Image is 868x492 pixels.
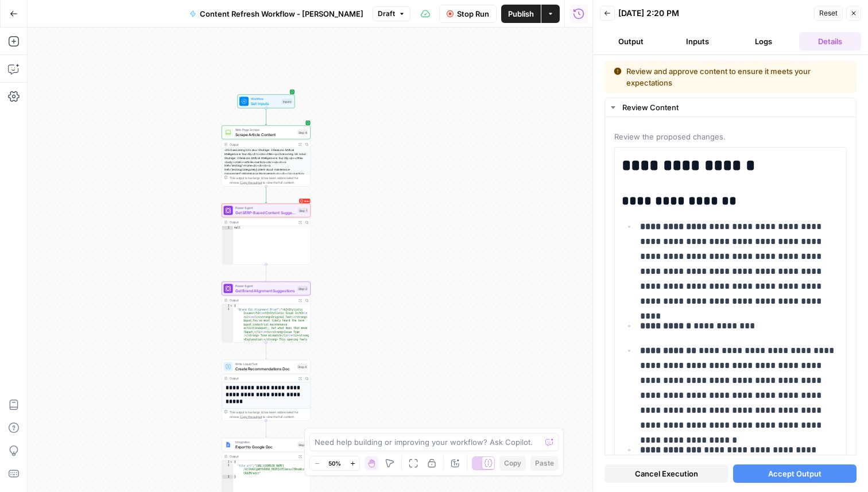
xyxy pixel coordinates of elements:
span: Accept Output [768,468,821,479]
div: Step 5 [297,442,308,447]
div: Inputs [282,99,293,104]
span: Power Agent [235,284,295,288]
button: Reset [814,6,843,21]
span: Get SERP-Based Content Suggestions [235,210,296,215]
div: Output [230,298,295,303]
div: 2 [222,464,234,475]
div: ErrorPower AgentGet SERP-Based Content SuggestionsStep 1Outputnull [222,204,311,265]
div: <h1>Overcoming US Labor Shortage: 4 Reasons Artificial Intelligence is Your Ally</h1><div><title>... [222,148,311,210]
div: 1 [222,226,234,230]
button: Inputs [666,32,728,51]
div: Output [230,454,295,459]
button: Review Content [605,98,856,117]
span: Review the proposed changes. [614,131,847,142]
span: Content Refresh Workflow - [PERSON_NAME] [200,8,363,20]
button: Accept Output [733,464,857,483]
span: Export to Google Doc [235,444,295,450]
span: Web Page Scrape [235,127,295,132]
span: Copy [504,458,521,468]
div: Review and approve content to ensure it meets your expectations [614,65,847,88]
button: Logs [733,32,795,51]
div: Output [230,142,295,146]
div: WorkflowSet InputsInputs [222,95,311,109]
span: Copy the output [240,415,262,419]
g: Edge from start to step_6 [265,109,267,125]
div: Step 1 [298,208,308,213]
g: Edge from step_4 to step_5 [265,421,267,437]
button: Copy [499,456,526,471]
div: Output [230,376,295,381]
g: Edge from step_6 to step_1 [265,187,267,203]
span: Set Inputs [251,100,280,106]
span: Create Recommendations Doc [235,366,295,371]
span: Toggle code folding, rows 1 through 3 [230,304,233,308]
button: Content Refresh Workflow - [PERSON_NAME] [183,5,370,23]
span: Scrape Article Content [235,131,295,137]
button: Publish [501,5,541,23]
button: Draft [373,6,410,21]
button: Paste [530,456,559,471]
span: Workflow [251,96,280,101]
div: 1 [222,304,234,308]
span: Copy the output [240,181,262,184]
div: Step 6 [297,130,308,135]
div: This output is too large & has been abbreviated for review. to view the full content. [230,410,308,419]
button: Output [600,32,662,51]
div: Output [230,220,295,224]
span: Integration [235,440,295,444]
button: Stop Run [439,5,497,23]
span: Stop Run [457,8,489,20]
span: Draft [378,9,395,19]
span: Reset [819,8,838,18]
span: Error [304,197,310,204]
div: Step 2 [297,286,308,291]
span: Paste [535,458,554,468]
div: Step 4 [297,364,308,369]
div: Review Content [622,102,849,113]
span: Get Brand Alignment Suggestions [235,288,295,293]
button: Cancel Execution [604,464,728,483]
span: 50% [328,459,341,468]
span: Toggle code folding, rows 1 through 3 [230,460,233,464]
img: Instagram%20post%20-%201%201.png [226,442,231,448]
div: This output is too large & has been abbreviated for review. to view the full content. [230,176,308,185]
span: Power Agent [235,206,296,210]
div: 3 [222,475,234,479]
span: Cancel Execution [635,468,698,479]
span: Write Liquid Text [235,362,295,366]
span: Publish [508,8,534,20]
button: Details [799,32,861,51]
div: Power AgentGet Brand Alignment SuggestionsStep 2Output{ "Brand Kit Alignment Brief":"<h2>Stylisti... [222,282,311,343]
div: 1 [222,460,234,464]
g: Edge from step_2 to step_4 [265,343,267,359]
div: Web Page ScrapeScrape Article ContentStep 6Output<h1>Overcoming US Labor Shortage: 4 Reasons Arti... [222,126,311,187]
g: Edge from step_1 to step_2 [265,265,267,281]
